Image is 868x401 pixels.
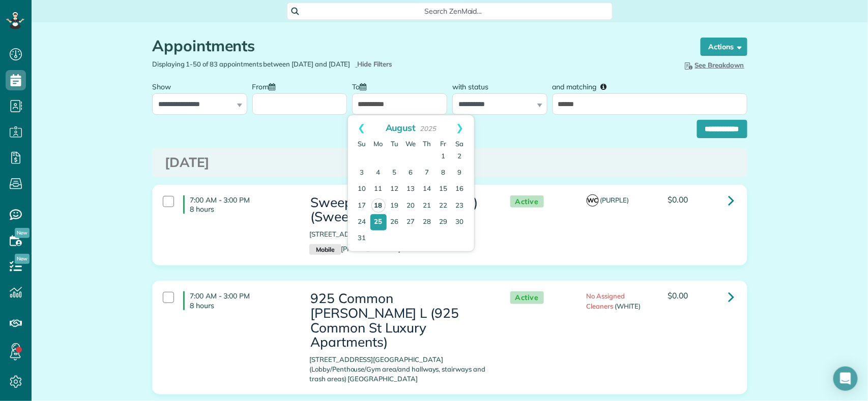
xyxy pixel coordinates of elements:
[144,59,450,69] div: Displaying 1-50 of 83 appointments between [DATE] and [DATE]
[420,124,437,132] span: 2025
[354,165,370,181] a: 3
[668,194,688,205] span: $0.00
[386,122,416,133] span: August
[436,181,452,197] a: 15
[183,195,294,214] h4: 7:00 AM - 3:00 PM
[354,198,370,214] a: 17
[387,214,403,230] a: 26
[419,181,436,197] a: 14
[452,165,468,181] a: 9
[680,59,747,71] button: See Breakdown
[436,198,452,214] a: 22
[436,165,452,181] a: 8
[309,244,341,255] small: Mobile
[403,198,419,214] a: 20
[553,77,614,95] label: and matching
[600,196,629,204] span: (PURPLE)
[370,214,387,230] a: 25
[452,198,468,214] a: 23
[356,60,393,68] a: Hide Filters
[510,291,544,304] span: Active
[370,165,387,181] a: 4
[510,195,544,208] span: Active
[441,140,447,148] span: Friday
[406,140,416,148] span: Wednesday
[452,214,468,230] a: 30
[358,59,393,69] span: Hide Filters
[615,302,641,310] span: (WHITE)
[419,214,436,230] a: 28
[587,292,625,310] span: No Assigned Cleaners
[165,155,735,170] h3: [DATE]
[309,195,489,224] h3: Sweeping Hands (Laundry) (Sweeping Hands)
[452,149,468,165] a: 2
[370,181,387,197] a: 11
[309,291,489,349] h3: 925 Common [PERSON_NAME] L (925 Common St Luxury Apartments)
[833,366,858,391] div: Open Intercom Messenger
[15,254,30,264] span: New
[309,355,489,384] p: [STREET_ADDRESS][GEOGRAPHIC_DATA] (Lobby/Penthouse/Gym area/and hallways, stairways and trash are...
[452,181,468,197] a: 16
[190,205,294,214] p: 8 hours
[354,214,370,230] a: 24
[374,140,383,148] span: Monday
[436,149,452,165] a: 1
[358,140,366,148] span: Sunday
[152,38,681,54] h1: Appointments
[701,38,747,56] button: Actions
[387,181,403,197] a: 12
[348,115,376,141] a: Prev
[391,140,398,148] span: Tuesday
[419,198,436,214] a: 21
[309,245,400,253] a: Mobile[PHONE_NUMBER]
[403,181,419,197] a: 13
[371,198,386,213] a: 18
[446,115,474,141] a: Next
[354,230,370,247] a: 31
[423,140,431,148] span: Thursday
[387,165,403,181] a: 5
[436,214,452,230] a: 29
[456,140,464,148] span: Saturday
[403,165,419,181] a: 6
[352,77,371,95] label: To
[587,194,599,207] span: WC
[252,77,281,95] label: From
[15,228,30,238] span: New
[668,290,688,300] span: $0.00
[387,198,403,214] a: 19
[419,165,436,181] a: 7
[183,291,294,310] h4: 7:00 AM - 3:00 PM
[309,229,489,239] p: [STREET_ADDRESS]
[190,301,294,310] p: 8 hours
[354,181,370,197] a: 10
[403,214,419,230] a: 27
[683,61,744,69] span: See Breakdown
